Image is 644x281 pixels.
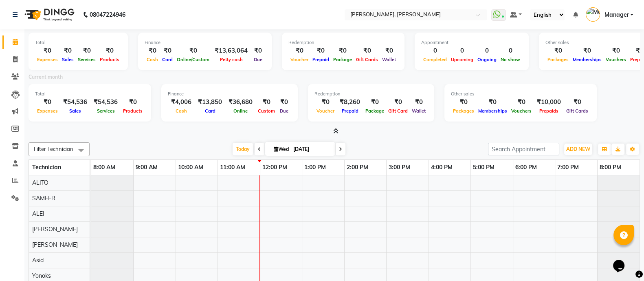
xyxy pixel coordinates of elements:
[32,195,55,202] span: SAMEER
[564,144,592,155] button: ADD NEW
[278,108,290,114] span: Due
[336,97,363,107] div: ₹8,260
[272,146,291,152] span: Wed
[91,162,117,173] a: 8:00 AM
[449,57,475,62] span: Upcoming
[586,7,600,22] img: Manager
[314,91,428,97] div: Redemption
[121,97,145,107] div: ₹0
[302,162,328,173] a: 1:00 PM
[288,46,310,55] div: ₹0
[35,91,145,97] div: Total
[310,46,331,55] div: ₹0
[451,91,590,97] div: Other sales
[256,108,277,114] span: Custom
[291,143,332,155] input: 2025-09-03
[134,162,160,173] a: 9:00 AM
[168,97,195,107] div: ₹4,006
[256,97,277,107] div: ₹0
[386,97,410,107] div: ₹0
[35,97,60,107] div: ₹0
[471,162,497,173] a: 5:00 PM
[76,46,98,55] div: ₹0
[314,108,336,114] span: Voucher
[168,91,291,97] div: Finance
[32,272,51,279] span: Yonoks
[604,46,628,55] div: ₹0
[145,39,265,46] div: Finance
[76,57,98,62] span: Services
[410,108,428,114] span: Wallet
[566,146,590,152] span: ADD NEW
[60,57,76,62] span: Sales
[354,57,380,62] span: Gift Cards
[252,57,264,62] span: Due
[499,46,522,55] div: 0
[564,108,590,114] span: Gift Cards
[174,108,189,114] span: Cash
[545,57,571,62] span: Packages
[537,108,560,114] span: Prepaids
[160,57,175,62] span: Card
[451,108,476,114] span: Packages
[32,179,48,186] span: ALITO
[98,46,121,55] div: ₹0
[429,162,455,173] a: 4:00 PM
[421,39,522,46] div: Appointment
[476,108,509,114] span: Memberships
[29,73,63,81] label: Current month
[380,46,398,55] div: ₹0
[21,3,77,26] img: logo
[90,97,121,107] div: ₹54,536
[145,46,160,55] div: ₹0
[35,46,60,55] div: ₹0
[354,46,380,55] div: ₹0
[231,108,250,114] span: Online
[534,97,564,107] div: ₹10,000
[288,57,310,62] span: Voucher
[476,97,509,107] div: ₹0
[564,97,590,107] div: ₹0
[34,146,73,152] span: Filter Technician
[218,57,245,62] span: Petty cash
[95,108,117,114] span: Services
[386,108,410,114] span: Gift Card
[387,162,412,173] a: 3:00 PM
[380,57,398,62] span: Wallet
[98,57,121,62] span: Products
[67,108,83,114] span: Sales
[32,210,44,217] span: ALEI
[421,57,449,62] span: Completed
[60,46,76,55] div: ₹0
[451,97,476,107] div: ₹0
[288,39,398,46] div: Redemption
[598,162,623,173] a: 8:00 PM
[251,46,265,55] div: ₹0
[60,97,90,107] div: ₹54,536
[345,162,370,173] a: 2:00 PM
[604,57,628,62] span: Vouchers
[499,57,522,62] span: No show
[160,46,175,55] div: ₹0
[32,226,78,233] span: [PERSON_NAME]
[340,108,360,114] span: Prepaid
[475,57,499,62] span: Ongoing
[90,3,125,26] b: 08047224946
[233,143,253,155] span: Today
[449,46,475,55] div: 0
[363,108,386,114] span: Package
[35,108,60,114] span: Expenses
[277,97,291,107] div: ₹0
[513,162,539,173] a: 6:00 PM
[175,46,211,55] div: ₹0
[121,108,145,114] span: Products
[410,97,428,107] div: ₹0
[314,97,336,107] div: ₹0
[32,241,78,248] span: [PERSON_NAME]
[35,39,121,46] div: Total
[176,162,205,173] a: 10:00 AM
[571,46,604,55] div: ₹0
[32,164,61,171] span: Technician
[421,46,449,55] div: 0
[610,248,636,273] iframe: chat widget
